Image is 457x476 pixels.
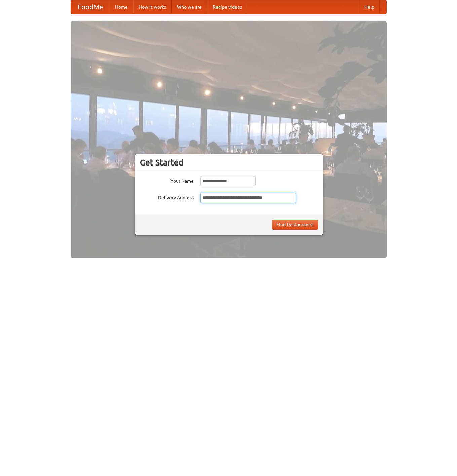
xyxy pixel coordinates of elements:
a: How it works [133,0,172,14]
a: Who we are [172,0,207,14]
h3: Get Started [140,157,318,168]
label: Your Name [140,176,194,184]
a: Home [110,0,133,14]
a: Help [359,0,380,14]
label: Delivery Address [140,193,194,201]
a: FoodMe [71,0,110,14]
button: Find Restaurants! [272,220,318,230]
a: Recipe videos [207,0,247,14]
